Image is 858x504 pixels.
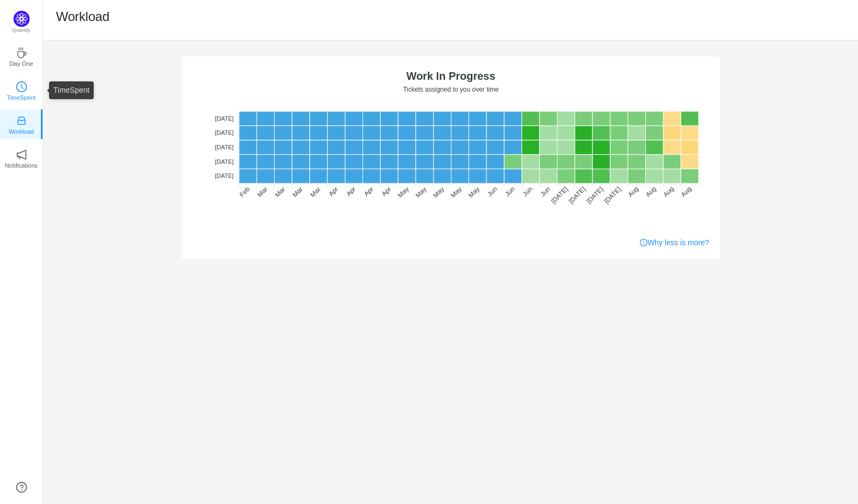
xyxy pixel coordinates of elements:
h1: Workload [56,9,109,25]
tspan: Aug [679,185,693,198]
tspan: Apr [362,185,375,198]
tspan: Apr [327,185,339,198]
p: Quantify [12,27,31,34]
a: icon: question-circle [16,482,27,493]
tspan: [DATE] [215,144,234,150]
a: icon: coffeeDay One [16,51,27,61]
tspan: [DATE] [215,158,234,165]
img: Quantify [13,11,30,27]
i: icon: info-circle [640,239,647,246]
a: icon: clock-circleTimeSpent [16,85,27,95]
tspan: May [467,185,481,199]
tspan: Mar [273,185,287,199]
a: icon: notificationNotifications [16,153,27,163]
tspan: [DATE] [215,115,234,122]
tspan: [DATE] [567,185,587,205]
tspan: May [414,185,428,199]
tspan: Mar [255,185,269,199]
tspan: May [449,185,463,199]
i: icon: notification [16,149,27,160]
tspan: Mar [291,185,304,199]
i: icon: coffee [16,47,27,58]
tspan: Jun [504,185,517,198]
tspan: Feb [238,185,251,199]
p: Day One [9,59,33,68]
p: Notifications [5,161,38,170]
tspan: [DATE] [215,129,234,136]
tspan: May [396,185,410,199]
tspan: Mar [309,185,322,199]
tspan: May [431,185,445,199]
tspan: Apr [380,185,392,198]
tspan: Jun [486,185,499,198]
i: icon: inbox [16,115,27,126]
tspan: [DATE] [549,185,569,205]
a: Why less is more? [640,237,709,248]
tspan: Aug [626,185,640,198]
a: icon: inboxWorkload [16,119,27,129]
text: Tickets assigned to you over time [403,86,499,93]
p: Workload [9,127,34,136]
text: Work In Progress [406,70,495,82]
tspan: [DATE] [215,172,234,179]
tspan: Jun [521,185,534,198]
tspan: Jun [539,185,552,198]
tspan: Aug [644,185,657,198]
tspan: [DATE] [585,185,605,205]
tspan: [DATE] [602,185,622,205]
p: TimeSpent [7,93,36,102]
i: icon: clock-circle [16,81,27,92]
tspan: Apr [345,185,357,198]
tspan: Aug [661,185,675,198]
